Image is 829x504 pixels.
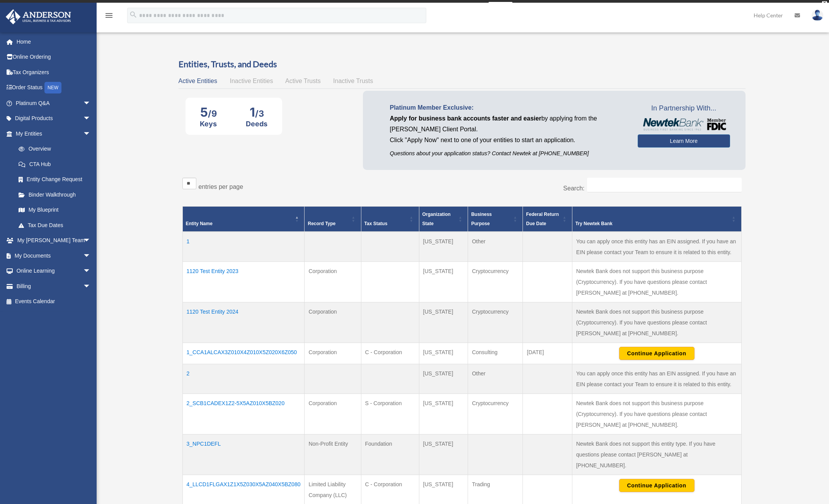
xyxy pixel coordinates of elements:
td: Newtek Bank does not support this entity type. If you have questions please contact [PERSON_NAME]... [572,434,741,475]
td: 1120 Test Entity 2023 [182,261,305,302]
a: survey [489,2,512,11]
span: arrow_drop_down [83,111,99,127]
th: Try Newtek Bank : Activate to sort [572,206,741,232]
td: [US_STATE] [419,343,468,364]
th: Organization State: Activate to sort [419,206,468,232]
a: Online Learningarrow_drop_down [5,263,102,279]
span: Active Entities [179,78,217,84]
a: Tax Organizers [5,64,102,80]
td: 1 [182,232,305,262]
a: Home [5,34,102,49]
td: Consulting [468,343,523,364]
td: Corporation [305,261,361,302]
span: Inactive Entities [230,78,273,84]
th: Federal Return Due Date: Activate to sort [523,206,572,232]
div: Get a chance to win 6 months of Platinum for free just by filling out this [317,2,485,11]
span: Record Type [308,221,335,226]
i: menu [104,11,114,20]
span: arrow_drop_down [83,278,99,294]
td: Foundation [361,434,419,475]
div: close [822,1,827,6]
div: Try Newtek Bank [575,219,730,228]
p: Click "Apply Now" next to one of your entities to start an application. [390,135,626,146]
td: Other [468,232,523,262]
a: My Blueprint [11,202,99,218]
img: User Pic [812,10,823,21]
th: Business Purpose: Activate to sort [468,206,523,232]
th: Record Type: Activate to sort [305,206,361,232]
button: Continue Application [619,479,695,492]
td: Cryptocurrency [468,394,523,434]
td: [US_STATE] [419,261,468,302]
a: Platinum Q&Aarrow_drop_down [5,95,102,111]
td: [US_STATE] [419,394,468,434]
td: [US_STATE] [419,434,468,475]
label: entries per page [199,183,243,190]
a: CTA Hub [11,156,99,172]
td: 3_NPC1DEFL [182,434,305,475]
a: Binder Walkthrough [11,187,99,202]
td: S - Corporation [361,394,419,434]
a: Entity Change Request [11,172,99,187]
span: arrow_drop_down [83,233,99,249]
td: [DATE] [523,343,572,364]
a: My Documentsarrow_drop_down [5,248,102,263]
span: Apply for business bank accounts faster and easier [390,115,541,122]
td: Non-Profit Entity [305,434,361,475]
div: Deeds [246,120,267,128]
td: You can apply once this entity has an EIN assigned. If you have an EIN please contact your Team t... [572,232,741,262]
a: My [PERSON_NAME] Teamarrow_drop_down [5,233,102,248]
th: Entity Name: Activate to invert sorting [182,206,305,232]
span: /9 [208,109,217,119]
span: /3 [255,109,264,119]
span: Entity Name [186,221,213,226]
span: arrow_drop_down [83,126,99,142]
td: 1_CCA1ALCAX3Z010X4Z010X5Z020X6Z050 [182,343,305,364]
td: [US_STATE] [419,302,468,343]
h3: Entities, Trusts, and Deeds [179,58,746,70]
span: Federal Return Due Date [526,212,559,226]
a: Learn More [638,134,730,148]
td: 1120 Test Entity 2024 [182,302,305,343]
p: Questions about your application status? Contact Newtek at [PHONE_NUMBER] [390,149,626,158]
td: [US_STATE] [419,364,468,394]
span: arrow_drop_down [83,263,99,279]
p: Platinum Member Exclusive: [390,102,626,113]
span: arrow_drop_down [83,95,99,111]
a: Billingarrow_drop_down [5,278,102,294]
td: Other [468,364,523,394]
a: Overview [11,141,95,157]
a: Digital Productsarrow_drop_down [5,111,102,126]
a: Order StatusNEW [5,80,102,96]
span: Business Purpose [471,212,492,226]
div: 5 [200,105,217,120]
span: Tax Status [364,221,388,226]
span: Inactive Trusts [333,78,373,84]
td: Corporation [305,343,361,364]
span: In Partnership With... [638,102,730,115]
div: NEW [44,82,61,93]
td: C - Corporation [361,343,419,364]
td: You can apply once this entity has an EIN assigned. If you have an EIN please contact your Team t... [572,364,741,394]
div: 1 [246,105,267,120]
a: Tax Due Dates [11,217,99,233]
a: menu [104,14,114,20]
td: Corporation [305,394,361,434]
th: Tax Status: Activate to sort [361,206,419,232]
td: 2 [182,364,305,394]
td: 2_SCB1CADEX1Z2-5X5AZ010X5BZ020 [182,394,305,434]
button: Continue Application [619,347,695,360]
a: Events Calendar [5,294,102,309]
a: My Entitiesarrow_drop_down [5,126,99,141]
td: Corporation [305,302,361,343]
div: Keys [200,120,217,128]
span: Active Trusts [285,78,321,84]
img: Anderson Advisors Platinum Portal [3,9,73,24]
td: [US_STATE] [419,232,468,262]
i: search [129,10,138,19]
td: Newtek Bank does not support this business purpose (Cryptocurrency). If you have questions please... [572,261,741,302]
p: by applying from the [PERSON_NAME] Client Portal. [390,113,626,135]
td: Cryptocurrency [468,261,523,302]
span: arrow_drop_down [83,248,99,264]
